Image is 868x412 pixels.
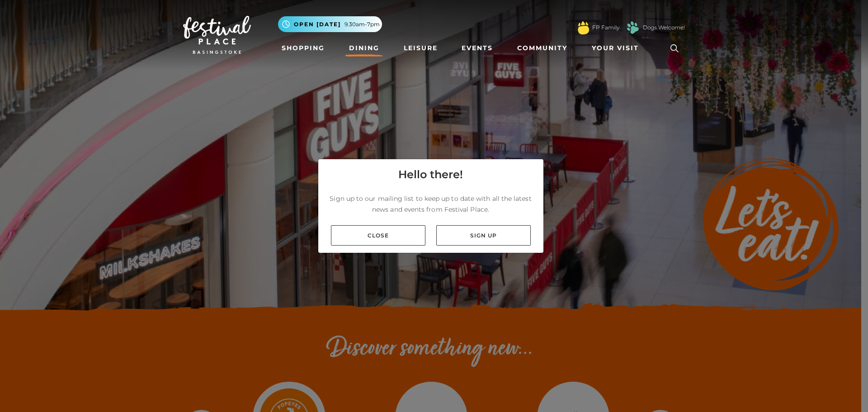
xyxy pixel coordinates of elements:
button: Open [DATE] 9.30am-7pm [278,16,382,32]
a: Dining [345,40,383,57]
a: FP Family [592,24,619,32]
a: Dogs Welcome! [643,24,685,32]
a: Shopping [278,40,328,57]
h4: Hello there! [398,166,463,183]
a: Your Visit [588,40,647,57]
a: Events [458,40,496,57]
span: Your Visit [592,43,639,53]
span: 9.30am-7pm [344,20,380,28]
a: Community [514,40,571,57]
img: Festival Place Logo [183,16,251,54]
a: Leisure [400,40,441,57]
a: Sign up [436,225,531,246]
span: Open [DATE] [294,20,341,28]
a: Close [331,225,425,246]
p: Sign up to our mailing list to keep up to date with all the latest news and events from Festival ... [325,193,536,215]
